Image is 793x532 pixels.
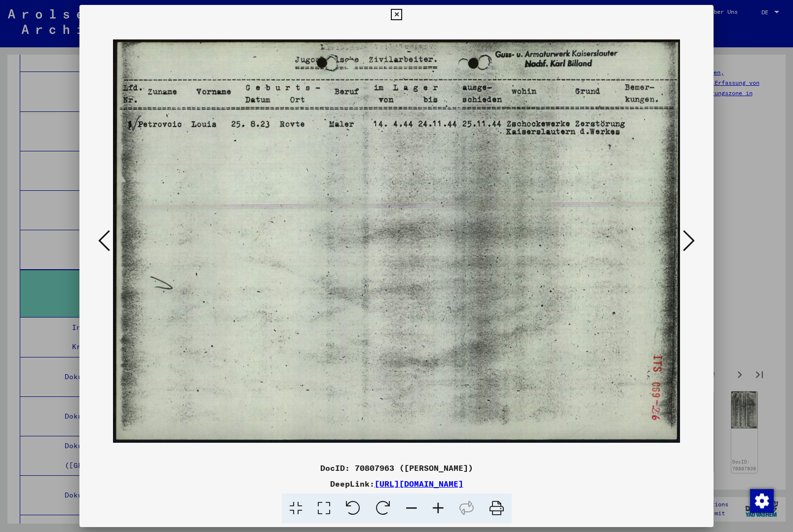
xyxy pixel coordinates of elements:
[750,489,774,513] img: Zustimmung ändern
[79,478,714,490] div: DeepLink:
[79,462,714,474] div: DocID: 70807963 ([PERSON_NAME])
[113,25,680,458] img: 001.jpg
[375,479,463,489] a: [URL][DOMAIN_NAME]
[750,489,773,512] div: Zustimmung ändern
